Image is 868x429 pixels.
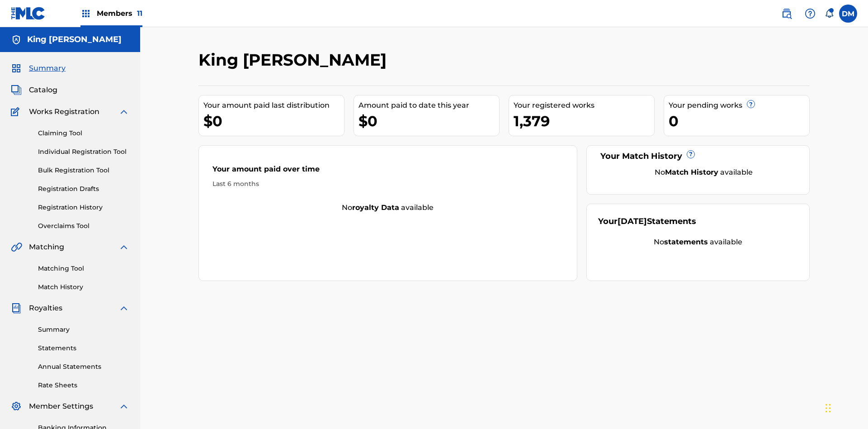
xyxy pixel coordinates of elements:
[212,164,563,179] div: Your amount paid over time
[359,100,499,111] div: Amount paid to date this year
[514,100,654,111] div: Your registered works
[11,85,57,95] a: CatalogCatalog
[598,215,696,228] div: Your Statements
[212,179,563,189] div: Last 6 months
[38,381,129,390] a: Rate Sheets
[199,202,577,213] div: No available
[198,50,391,70] h2: King [PERSON_NAME]
[29,401,93,412] span: Member Settings
[203,100,344,111] div: Your amount paid last distribution
[11,303,22,314] img: Royalties
[11,63,22,74] img: Summary
[352,203,399,212] strong: royalty data
[38,343,129,353] a: Statements
[747,100,755,108] span: ?
[38,264,129,273] a: Matching Tool
[826,395,831,422] div: Drag
[118,106,129,117] img: expand
[805,8,816,19] img: help
[27,34,122,45] h5: King McTesterson
[781,8,792,19] img: search
[11,7,46,20] img: MLC Logo
[609,167,798,178] div: No available
[669,100,809,111] div: Your pending works
[38,282,129,292] a: Match History
[29,106,99,117] span: Works Registration
[687,151,694,158] span: ?
[11,242,22,253] img: Matching
[359,111,499,131] div: $0
[29,303,62,314] span: Royalties
[29,85,57,95] span: Catalog
[29,242,64,253] span: Matching
[38,203,129,212] a: Registration History
[801,5,819,23] div: Help
[665,168,718,176] strong: Match History
[118,303,129,314] img: expand
[778,5,796,23] a: Public Search
[29,63,66,74] span: Summary
[11,34,22,45] img: Accounts
[38,325,129,334] a: Summary
[664,238,708,246] strong: statements
[137,9,142,18] span: 11
[11,63,66,74] a: SummarySummary
[97,8,142,19] span: Members
[823,386,868,429] iframe: Chat Widget
[80,8,91,19] img: Top Rightsholders
[839,5,857,23] div: User Menu
[11,106,23,117] img: Works Registration
[669,111,809,131] div: 0
[203,111,344,131] div: $0
[598,237,798,248] div: No available
[11,85,22,95] img: Catalog
[38,221,129,231] a: Overclaims Tool
[38,147,129,157] a: Individual Registration Tool
[38,362,129,372] a: Annual Statements
[38,184,129,194] a: Registration Drafts
[11,401,22,412] img: Member Settings
[598,150,798,162] div: Your Match History
[618,216,647,226] span: [DATE]
[118,242,129,253] img: expand
[118,401,129,412] img: expand
[825,9,834,18] div: Notifications
[514,111,654,131] div: 1,379
[38,166,129,175] a: Bulk Registration Tool
[38,129,129,138] a: Claiming Tool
